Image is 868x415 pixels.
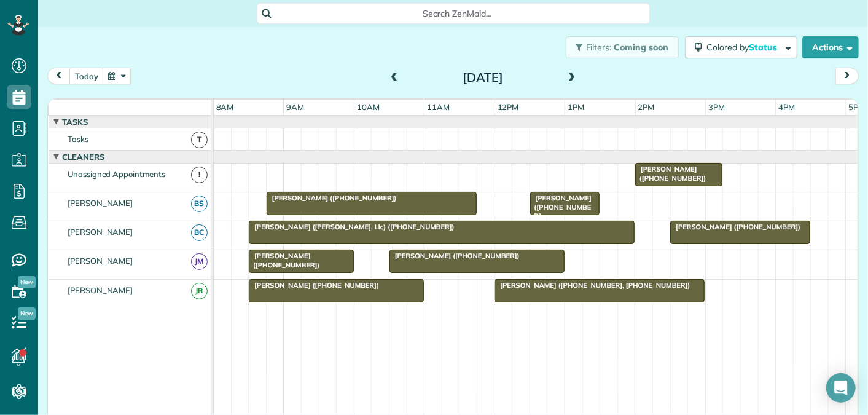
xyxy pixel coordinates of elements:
span: 12pm [495,102,522,112]
span: [PERSON_NAME] [65,285,136,295]
span: [PERSON_NAME] [65,256,136,266]
span: JM [191,253,208,270]
span: 11am [424,102,452,112]
span: 3pm [706,102,727,112]
span: ! [191,167,208,183]
span: 9am [284,102,307,112]
h2: [DATE] [406,71,560,84]
span: Unassigned Appointments [65,169,168,179]
span: Filters: [586,42,612,53]
span: [PERSON_NAME] ([PHONE_NUMBER]) [266,194,397,202]
span: [PERSON_NAME] ([PHONE_NUMBER]) [670,223,801,231]
span: New [18,276,36,288]
span: [PERSON_NAME] ([PHONE_NUMBER]) [248,281,380,290]
span: BC [191,224,208,241]
span: [PERSON_NAME] ([PERSON_NAME], Llc) ([PHONE_NUMBER]) [248,223,455,231]
span: Cleaners [60,152,107,162]
span: [PERSON_NAME] ([PHONE_NUMBER], [PHONE_NUMBER]) [530,194,594,237]
button: Colored byStatus [685,36,797,58]
span: [PERSON_NAME] [65,227,136,237]
button: Actions [802,36,859,58]
button: prev [47,68,71,84]
span: JR [191,283,208,299]
span: [PERSON_NAME] ([PHONE_NUMBER]) [248,251,320,269]
span: [PERSON_NAME] ([PHONE_NUMBER]) [389,251,520,260]
span: 4pm [776,102,797,112]
span: [PERSON_NAME] ([PHONE_NUMBER]) [635,165,706,182]
button: today [69,68,104,84]
span: [PERSON_NAME] [65,198,136,208]
div: Open Intercom Messenger [826,373,856,403]
span: Coming soon [614,42,669,53]
span: 1pm [565,102,587,112]
span: 10am [354,102,382,112]
span: Colored by [706,42,781,53]
span: [PERSON_NAME] ([PHONE_NUMBER], [PHONE_NUMBER]) [494,281,690,290]
span: Tasks [65,134,91,144]
button: next [835,68,859,84]
span: 8am [214,102,237,112]
span: New [18,307,36,320]
span: 5pm [846,102,868,112]
span: Tasks [60,117,90,127]
span: BS [191,196,208,212]
span: Status [749,42,779,53]
span: T [191,132,208,148]
span: 2pm [636,102,657,112]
